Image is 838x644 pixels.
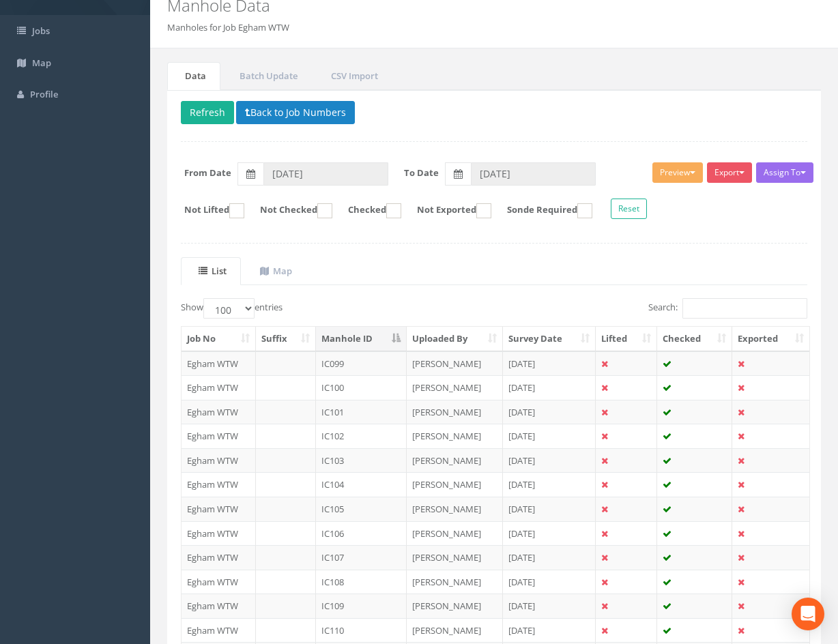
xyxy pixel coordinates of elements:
[313,62,392,90] a: CSV Import
[182,472,256,497] td: Egham WTW
[682,298,807,319] input: Search:
[256,327,317,351] th: Suffix: activate to sort column ascending
[171,203,244,218] label: Not Lifted
[403,203,491,218] label: Not Exported
[611,199,647,219] button: Reset
[407,594,503,618] td: [PERSON_NAME]
[182,521,256,546] td: Egham WTW
[334,203,401,218] label: Checked
[316,448,407,473] td: IC103
[503,424,596,448] td: [DATE]
[407,618,503,643] td: [PERSON_NAME]
[182,375,256,400] td: Egham WTW
[184,166,231,179] label: From Date
[407,375,503,400] td: [PERSON_NAME]
[263,162,388,186] input: From Date
[407,545,503,570] td: [PERSON_NAME]
[652,162,703,183] button: Preview
[596,327,657,351] th: Lifted: activate to sort column ascending
[407,424,503,448] td: [PERSON_NAME]
[503,327,596,351] th: Survey Date: activate to sort column ascending
[182,448,256,473] td: Egham WTW
[503,375,596,400] td: [DATE]
[407,472,503,497] td: [PERSON_NAME]
[407,521,503,546] td: [PERSON_NAME]
[236,101,355,124] button: Back to Job Numbers
[222,62,312,90] a: Batch Update
[182,570,256,594] td: Egham WTW
[503,594,596,618] td: [DATE]
[32,57,51,69] span: Map
[732,327,809,351] th: Exported: activate to sort column ascending
[503,351,596,376] td: [DATE]
[503,400,596,424] td: [DATE]
[182,424,256,448] td: Egham WTW
[316,424,407,448] td: IC102
[316,351,407,376] td: IC099
[182,351,256,376] td: Egham WTW
[407,327,503,351] th: Uploaded By: activate to sort column ascending
[503,545,596,570] td: [DATE]
[503,472,596,497] td: [DATE]
[407,400,503,424] td: [PERSON_NAME]
[316,472,407,497] td: IC104
[316,521,407,546] td: IC106
[471,162,596,186] input: To Date
[316,545,407,570] td: IC107
[181,257,241,285] a: List
[182,545,256,570] td: Egham WTW
[182,594,256,618] td: Egham WTW
[503,570,596,594] td: [DATE]
[182,618,256,643] td: Egham WTW
[648,298,807,319] label: Search:
[199,265,227,277] uib-tab-heading: List
[316,375,407,400] td: IC100
[242,257,306,285] a: Map
[246,203,332,218] label: Not Checked
[203,298,255,319] select: Showentries
[756,162,813,183] button: Assign To
[316,400,407,424] td: IC101
[181,101,234,124] button: Refresh
[503,448,596,473] td: [DATE]
[407,448,503,473] td: [PERSON_NAME]
[182,400,256,424] td: Egham WTW
[30,88,58,100] span: Profile
[181,298,283,319] label: Show entries
[404,166,439,179] label: To Date
[182,327,256,351] th: Job No: activate to sort column ascending
[316,570,407,594] td: IC108
[407,570,503,594] td: [PERSON_NAME]
[503,618,596,643] td: [DATE]
[407,351,503,376] td: [PERSON_NAME]
[792,598,824,630] div: Open Intercom Messenger
[657,327,732,351] th: Checked: activate to sort column ascending
[707,162,752,183] button: Export
[167,21,289,34] li: Manholes for Job Egham WTW
[407,497,503,521] td: [PERSON_NAME]
[503,497,596,521] td: [DATE]
[316,327,407,351] th: Manhole ID: activate to sort column descending
[316,497,407,521] td: IC105
[260,265,292,277] uib-tab-heading: Map
[32,25,50,37] span: Jobs
[493,203,592,218] label: Sonde Required
[503,521,596,546] td: [DATE]
[316,618,407,643] td: IC110
[182,497,256,521] td: Egham WTW
[316,594,407,618] td: IC109
[167,62,220,90] a: Data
